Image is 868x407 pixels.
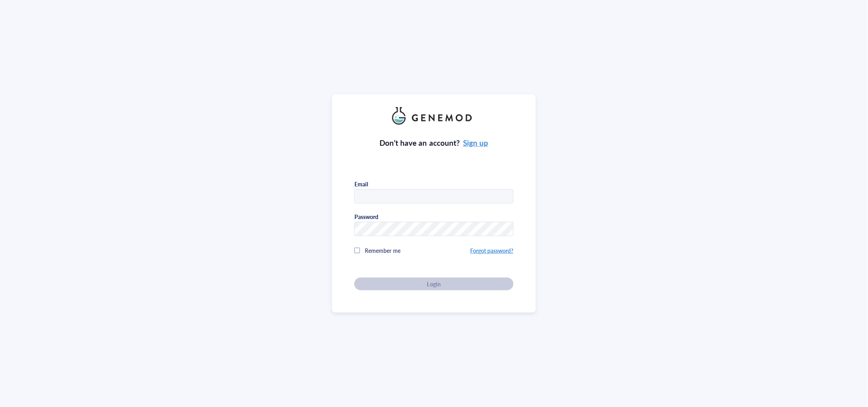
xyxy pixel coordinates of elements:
[463,137,488,148] a: Sign up
[392,107,476,125] img: genemod_logo_light-BcqUzbGq.png
[380,137,488,149] div: Don’t have an account?
[354,213,378,220] div: Password
[354,180,368,188] div: Email
[471,247,514,254] a: Forgot password?
[365,247,401,254] span: Remember me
